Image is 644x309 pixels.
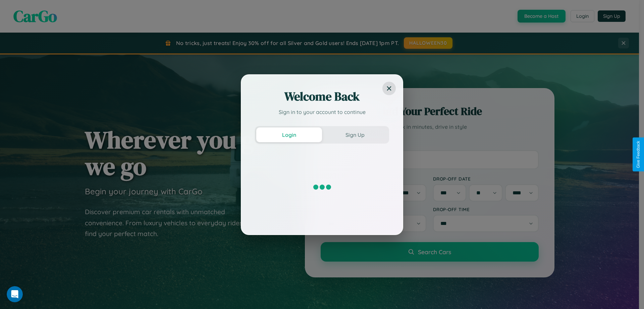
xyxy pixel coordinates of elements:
iframe: Intercom live chat [7,286,23,302]
div: Give Feedback [636,141,641,168]
h2: Welcome Back [255,88,389,105]
p: Sign in to your account to continue [255,108,389,116]
button: Sign Up [322,127,388,142]
button: Login [256,127,322,142]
